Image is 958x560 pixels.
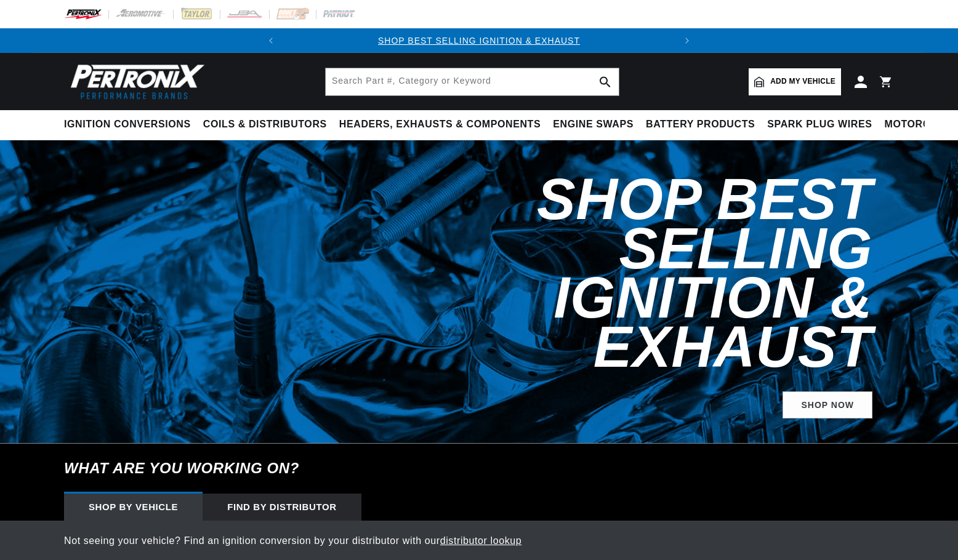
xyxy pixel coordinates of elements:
[378,36,580,46] a: SHOP BEST SELLING IGNITION & EXHAUST
[553,118,634,131] span: Engine Swaps
[203,118,327,131] span: Coils & Distributors
[592,68,619,95] button: search button
[339,118,541,131] span: Headers, Exhausts & Components
[33,28,925,53] slideshow-component: Translation missing: en.sections.announcements.announcement_bar
[283,34,675,47] div: Announcement
[333,110,547,139] summary: Headers, Exhausts & Components
[33,444,925,493] h6: What are you working on?
[770,76,835,87] span: Add my vehicle
[203,494,361,521] div: Find by Distributor
[640,110,761,139] summary: Battery Products
[675,28,699,53] button: Translation missing: en.sections.announcements.next_announcement
[64,533,894,549] p: Not seeing your vehicle? Find an ignition conversion by your distributor with our
[326,68,619,95] input: Search Part #, Category or Keyword
[346,175,872,372] h2: Shop Best Selling Ignition & Exhaust
[646,118,755,131] span: Battery Products
[64,60,206,103] img: Pertronix
[749,68,841,95] a: Add my vehicle
[283,34,675,47] div: 1 of 2
[885,118,958,131] span: Motorcycle
[783,391,872,419] a: SHOP NOW
[259,28,283,53] button: Translation missing: en.sections.announcements.previous_announcement
[547,110,640,139] summary: Engine Swaps
[761,110,878,139] summary: Spark Plug Wires
[767,118,872,131] span: Spark Plug Wires
[440,535,522,546] a: distributor lookup
[64,118,191,131] span: Ignition Conversions
[197,110,333,139] summary: Coils & Distributors
[64,110,197,139] summary: Ignition Conversions
[64,494,203,521] div: Shop by vehicle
